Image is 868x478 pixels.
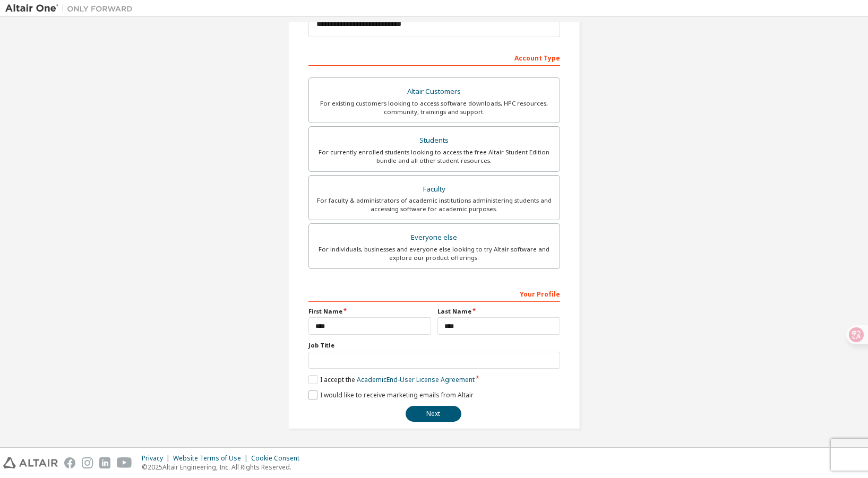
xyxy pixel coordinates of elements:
[308,49,560,66] div: Account Type
[5,3,138,14] img: Altair One
[308,341,560,350] label: Job Title
[64,457,75,468] img: facebook.svg
[315,133,553,148] div: Students
[308,307,431,316] label: First Name
[315,245,553,262] div: For individuals, businesses and everyone else looking to try Altair software and explore our prod...
[142,454,173,463] div: Privacy
[308,390,474,399] label: I would like to receive marketing emails from Altair
[308,285,560,302] div: Your Profile
[315,196,553,213] div: For faculty & administrators of academic institutions administering students and accessing softwa...
[3,457,58,468] img: altair_logo.svg
[99,457,110,468] img: linkedin.svg
[315,148,553,165] div: For currently enrolled students looking to access the free Altair Student Edition bundle and all ...
[437,307,560,316] label: Last Name
[315,182,553,197] div: Faculty
[315,230,553,245] div: Everyone else
[142,463,306,472] p: © 2025 Altair Engineering, Inc. All Rights Reserved.
[315,84,553,99] div: Altair Customers
[251,454,306,463] div: Cookie Consent
[315,99,553,116] div: For existing customers looking to access software downloads, HPC resources, community, trainings ...
[173,454,251,463] div: Website Terms of Use
[82,457,93,468] img: instagram.svg
[406,406,461,422] button: Next
[357,375,475,384] a: Academic End-User License Agreement
[117,457,132,468] img: youtube.svg
[308,375,475,384] label: I accept the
